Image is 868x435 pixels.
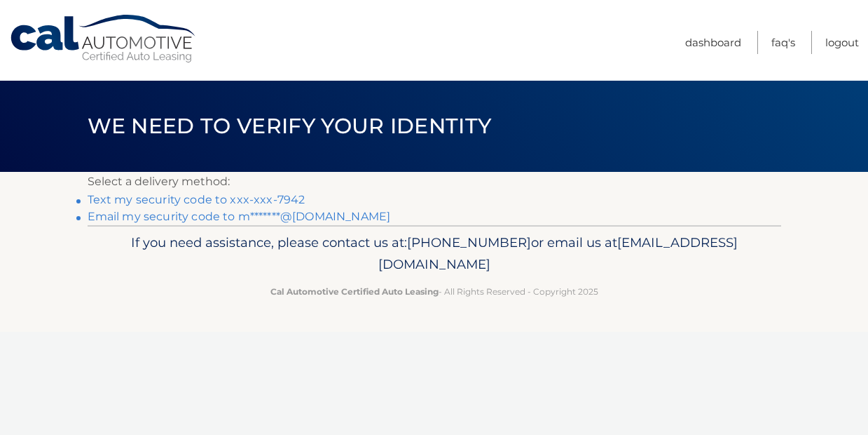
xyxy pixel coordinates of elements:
[685,31,741,54] a: Dashboard
[88,172,781,192] p: Select a delivery method:
[97,284,772,299] p: - All Rights Reserved - Copyright 2025
[88,210,391,223] a: Email my security code to m*******@[DOMAIN_NAME]
[270,286,439,297] strong: Cal Automotive Certified Auto Leasing
[771,31,795,54] a: FAQ's
[88,193,305,206] a: Text my security code to xxx-xxx-7942
[407,234,531,250] span: [PHONE_NUMBER]
[88,113,492,139] span: We need to verify your identity
[825,31,859,54] a: Logout
[9,14,198,64] a: Cal Automotive
[97,232,772,276] p: If you need assistance, please contact us at: or email us at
